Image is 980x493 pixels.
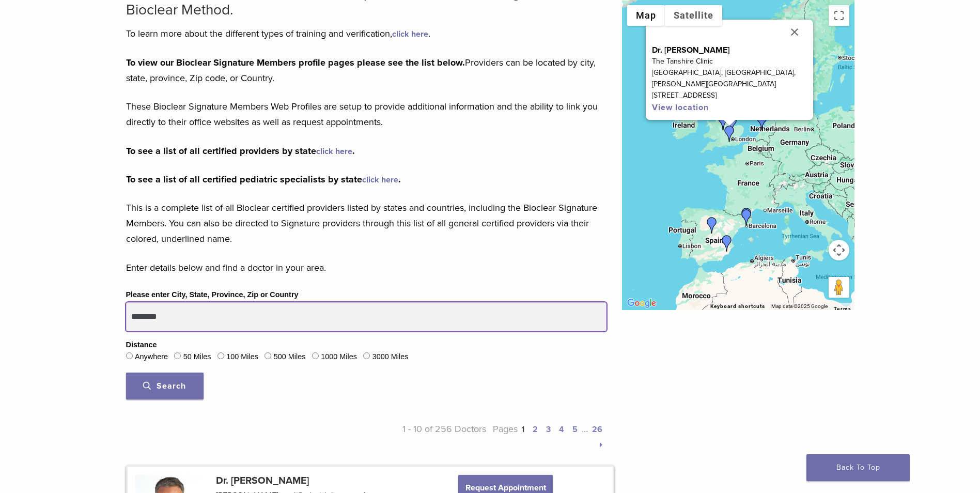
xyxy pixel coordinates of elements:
[126,260,606,275] p: Enter details below and find a doctor in your area.
[806,454,910,481] a: Back To Top
[834,306,851,312] a: Terms (opens in new tab)
[652,44,807,56] p: Dr. [PERSON_NAME]
[362,175,398,185] a: click here
[274,351,306,363] label: 500 Miles
[652,102,709,113] a: View location
[782,20,807,44] button: Close
[738,208,755,224] div: Dr. Nadezwda Pinedo Piñango
[592,424,602,435] a: 26
[372,351,409,363] label: 3000 Miles
[704,217,720,234] div: Carmen Martin
[533,424,538,435] a: 2
[126,340,157,351] legend: Distance
[126,145,355,157] strong: To see a list of all certified providers by state .
[715,114,732,130] div: Dr. Claire Burgess
[143,381,186,391] span: Search
[126,373,204,399] button: Search
[522,424,524,435] a: 1
[829,240,849,260] button: Map camera controls
[126,57,465,68] strong: To view our Bioclear Signature Members profile pages please see the list below.
[829,5,849,26] button: Toggle fullscreen view
[126,289,299,301] label: Please enter City, State, Province, Zip or Country
[627,5,665,26] button: Show street map
[392,29,428,39] a: click here
[135,351,168,363] label: Anywhere
[724,116,740,132] div: Dr. Shuk Yin, Yip
[754,114,770,130] div: Dr. Mercedes Robles-Medina
[771,303,828,309] span: Map data ©2025 Google
[721,126,738,142] div: Dr. Richard Brooks
[625,297,659,310] img: Google
[652,90,807,101] p: [STREET_ADDRESS]
[665,5,722,26] button: Show satellite imagery
[719,235,735,252] div: Dr. Alvaro Ferrando
[126,99,606,130] p: These Bioclear Signature Members Web Profiles are setup to provide additional information and the...
[486,421,606,452] p: Pages
[546,424,551,435] a: 3
[126,200,606,246] p: This is a complete list of all Bioclear certified providers listed by states and countries, inclu...
[559,424,564,435] a: 4
[738,209,755,226] div: Dr. Patricia Gatón
[126,55,606,86] p: Providers can be located by city, state, province, Zip code, or Country.
[126,174,401,185] strong: To see a list of all certified pediatric specialists by state .
[625,297,659,310] a: Open this area in Google Maps (opens a new window)
[572,424,578,435] a: 5
[183,351,211,363] label: 50 Miles
[366,421,487,452] p: 1 - 10 of 256 Doctors
[582,423,588,435] span: …
[126,26,606,41] p: To learn more about the different types of training and verification, .
[797,66,814,83] div: Dr. Johan Hagman
[710,303,765,310] button: Keyboard shortcuts
[226,351,258,363] label: 100 Miles
[316,146,352,157] a: click here
[652,56,807,67] p: The Tanshire Clinic
[321,351,357,363] label: 1000 Miles
[829,277,849,298] button: Drag Pegman onto the map to open Street View
[652,67,807,90] p: [GEOGRAPHIC_DATA], [GEOGRAPHIC_DATA], [PERSON_NAME][GEOGRAPHIC_DATA]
